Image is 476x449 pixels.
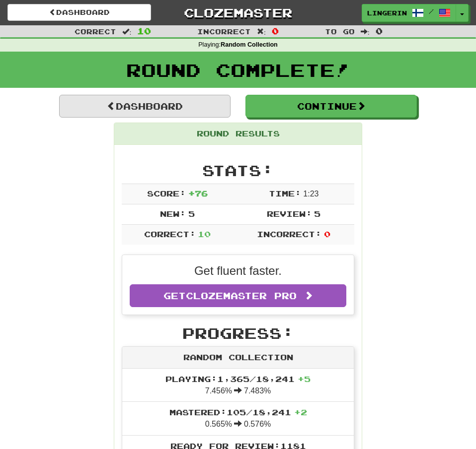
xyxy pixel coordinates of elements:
[122,162,354,179] h2: Stats:
[269,189,301,198] span: Time:
[294,407,307,417] span: + 2
[122,369,354,402] li: 7.456% 7.483%
[221,41,278,48] strong: Random Collection
[429,8,434,15] span: /
[267,209,312,218] span: Review:
[245,95,417,118] button: Continue
[166,4,310,21] a: Clozemaster
[75,27,116,36] span: Correct
[186,290,297,301] span: Clozemaster Pro
[122,347,354,369] div: Random Collection
[130,284,346,307] a: GetClozemaster Pro
[362,4,456,22] a: LingeringWater3403 /
[122,401,354,436] li: 0.565% 0.576%
[169,407,307,417] span: Mastered: 105 / 18,241
[197,27,251,36] span: Incorrect
[361,28,370,35] span: :
[257,28,266,35] span: :
[325,27,355,36] span: To go
[130,262,346,279] p: Get fluent faster.
[7,4,151,21] a: Dashboard
[3,60,473,80] h1: Round Complete!
[137,26,151,36] span: 10
[257,229,321,239] span: Incorrect:
[376,26,383,36] span: 0
[59,95,231,118] a: Dashboard
[147,189,186,198] span: Score:
[324,229,330,239] span: 0
[144,229,196,239] span: Correct:
[314,209,320,218] span: 5
[188,209,195,218] span: 5
[122,28,131,35] span: :
[165,374,311,384] span: Playing: 1,365 / 18,241
[272,26,279,36] span: 0
[198,229,211,239] span: 10
[188,189,208,198] span: + 76
[160,209,186,218] span: New:
[298,374,311,384] span: + 5
[367,8,407,17] span: LingeringWater3403
[122,325,354,341] h2: Progress:
[114,123,362,145] div: Round Results
[303,190,318,198] span: 1 : 23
